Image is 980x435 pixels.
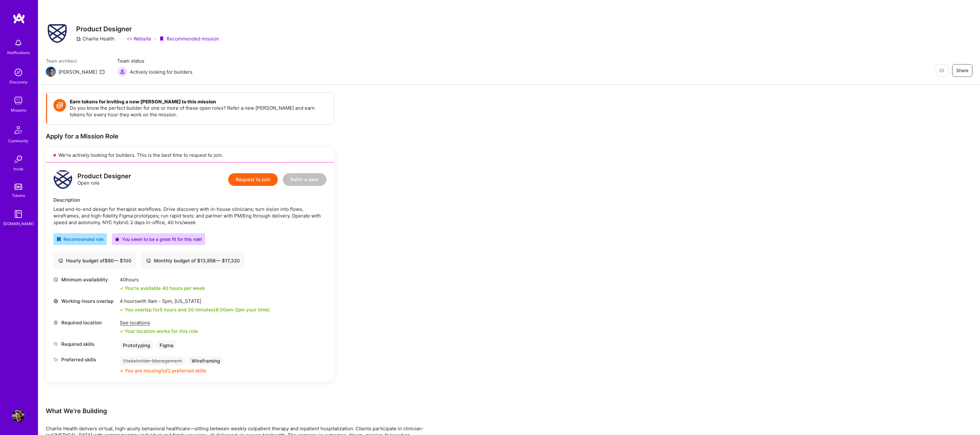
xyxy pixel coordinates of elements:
[76,35,114,42] div: Charlie Health
[15,184,22,190] img: tokens
[46,58,105,64] span: Team architect
[146,258,151,263] i: icon Cash
[120,369,124,373] i: icon CloseOrange
[58,257,131,264] div: Hourly budget of $ 80 — $ 100
[57,236,104,242] div: Recommended role
[125,367,206,374] div: You are missing 1 of 2 preferred skills
[46,132,334,140] div: Apply for a Mission Role
[53,299,58,303] i: icon World
[115,237,119,242] i: icon PurpleStar
[12,208,25,220] img: guide book
[70,105,327,118] p: Do you know the perfect builder for one or more of these open roles? Refer a new [PERSON_NAME] an...
[70,99,327,105] h4: Earn tokens for inviting a new [PERSON_NAME] to this mission
[58,258,63,263] i: icon Cash
[76,25,219,33] h3: Product Designer
[57,237,61,242] i: icon RecommendedBadge
[12,94,25,107] img: teamwork
[130,69,192,75] span: Actively looking for builders
[120,341,153,350] div: Prototyping
[53,277,58,282] i: icon Clock
[7,49,30,56] div: Notifications
[147,298,174,304] span: 9am - 5pm ,
[14,166,23,172] div: Invite
[120,356,185,365] div: Stakeholder Management
[127,35,151,42] a: Website
[53,298,117,304] div: Working-hours overlap
[120,329,124,333] i: icon Check
[77,173,131,186] div: Open role
[48,24,67,43] img: Company Logo
[952,64,972,77] button: Share
[12,192,25,199] div: Tokens
[188,356,223,365] div: Wireframing
[120,298,270,304] div: 4 hours with [US_STATE]
[46,407,425,415] div: What We're Building
[46,67,56,77] img: Team Architect
[53,170,72,189] img: logo
[115,236,202,242] div: You seem to be a great fit for this role!
[53,99,66,112] img: Token icon
[53,319,117,326] div: Required location
[159,36,164,41] i: icon PurpleRibbon
[53,357,58,362] i: icon Tag
[156,341,177,350] div: Figma
[228,173,278,186] button: Request to join
[120,285,205,291] div: You're available 40 hours per week
[53,356,117,363] div: Preferred skills
[120,308,124,312] i: icon Check
[120,286,124,290] i: icon Check
[12,37,25,49] img: bell
[10,410,26,422] a: User Avatar
[77,173,131,180] div: Product Designer
[100,69,105,74] i: icon Mail
[12,66,25,79] img: discovery
[117,58,192,64] span: Team status
[956,67,968,74] span: Share
[12,153,25,166] img: Invite
[3,220,34,227] div: [DOMAIN_NAME]
[120,319,198,326] div: See locations
[117,67,127,77] img: Actively looking for builders
[125,306,270,313] div: You overlap for 5 hours and 30 minutes ( your time)
[58,69,97,75] div: [PERSON_NAME]
[216,307,245,313] span: 8:30am - 2pm
[146,257,240,264] div: Monthly budget of $ 13,856 — $ 17,320
[13,13,25,24] img: logo
[53,276,117,283] div: Minimum availability
[155,35,156,42] div: ·
[11,122,26,138] img: Community
[46,148,334,162] div: We’re actively looking for builders. This is the best time to request to join.
[53,197,326,203] div: Description
[11,107,26,113] div: Missions
[53,206,326,226] div: Lead end-to-end design for therapist workflows. Drive discovery with in-house clinicians; turn vi...
[283,173,326,186] button: Refer a peer
[53,320,58,325] i: icon Location
[76,36,81,41] i: icon CompanyGray
[12,410,25,422] img: User Avatar
[120,328,198,334] div: Your location works for this role
[159,35,219,42] div: Recommended mission
[53,341,117,347] div: Required skills
[120,276,205,283] div: 40 hours
[53,342,58,346] i: icon Tag
[9,79,27,85] div: Discovery
[939,68,944,73] i: icon EyeClosed
[8,138,28,144] div: Community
